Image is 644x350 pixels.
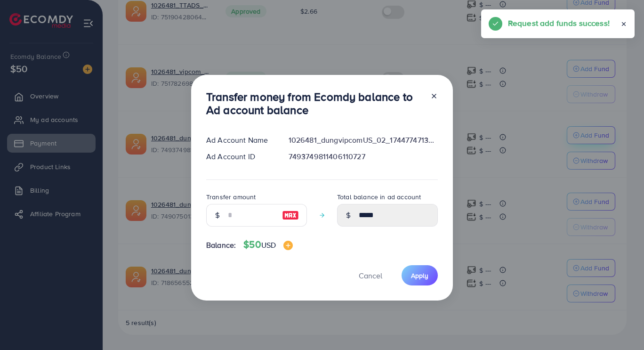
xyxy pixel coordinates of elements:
span: Balance: [206,240,236,251]
span: Cancel [359,270,382,281]
span: Apply [411,271,428,280]
label: Total balance in ad account [337,192,421,202]
div: Ad Account Name [199,135,281,146]
button: Cancel [347,265,394,285]
img: image [283,241,293,250]
div: 7493749811406110727 [281,151,445,162]
iframe: Chat [604,308,637,343]
span: USD [261,240,276,250]
label: Transfer amount [206,192,256,202]
div: Ad Account ID [199,151,281,162]
div: 1026481_dungvipcomUS_02_1744774713900 [281,135,445,146]
button: Apply [402,265,438,285]
img: image [282,210,299,221]
h4: $50 [243,239,293,251]
h5: Request add funds success! [508,17,610,29]
h3: Transfer money from Ecomdy balance to Ad account balance [206,90,423,117]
